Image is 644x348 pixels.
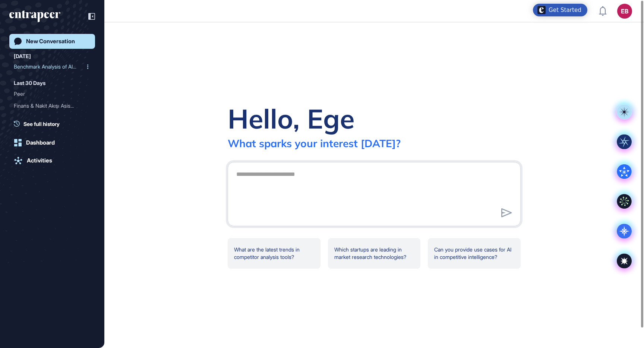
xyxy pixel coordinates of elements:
[14,52,31,61] div: [DATE]
[9,153,95,168] a: Activities
[14,61,91,73] div: Benchmark Analysis of AI-Powered Open Banking Cash Flow Assistants for SMEs
[14,88,91,100] div: Peer
[9,34,95,49] a: New Conversation
[14,61,85,73] div: Benchmark Analysis of AI-...
[533,4,587,16] div: Open Get Started checklist
[9,135,95,150] a: Dashboard
[14,100,85,112] div: Finans & Nakit Akışı Asis...
[537,6,546,14] img: launcher-image-alternative-text
[9,10,60,22] div: entrapeer-logo
[14,79,45,88] div: Last 30 Days
[228,102,354,135] div: Hello, Ege
[328,238,421,269] div: Which startups are leading in market research technologies?
[428,238,521,269] div: Can you provide use cases for AI in competitive intelligence?
[14,88,85,100] div: Peer
[617,4,632,19] button: EB
[26,38,75,45] div: New Conversation
[228,238,321,269] div: What are the latest trends in competitor analysis tools?
[26,139,55,146] div: Dashboard
[23,120,60,128] span: See full history
[27,157,52,164] div: Activities
[14,120,95,128] a: See full history
[228,137,401,150] div: What sparks your interest [DATE]?
[14,100,91,112] div: Finans & Nakit Akışı Asistanı, Omni-Channel Sipariş & Ödeme Hub’ı ve Akıllı Stok & Talep Planlayı...
[549,6,581,14] div: Get Started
